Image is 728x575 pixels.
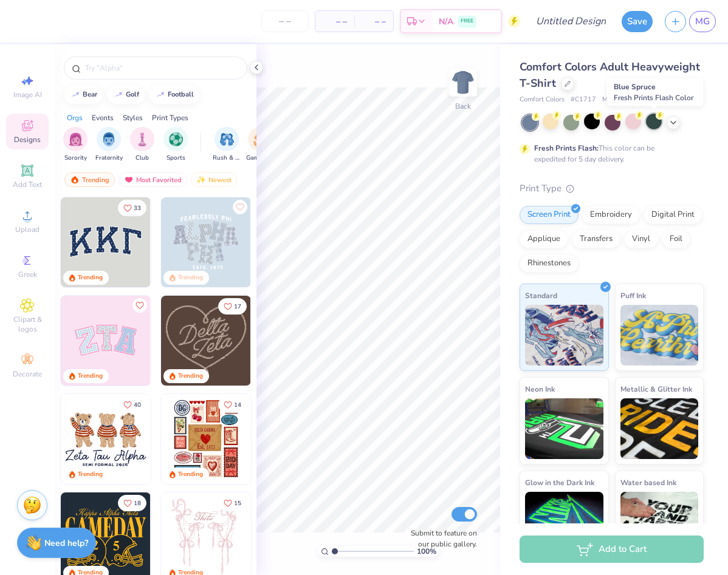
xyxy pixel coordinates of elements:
div: Orgs [67,112,83,123]
button: filter button [95,127,123,163]
span: 18 [134,500,141,506]
div: Trending [178,470,203,479]
div: Transfers [572,230,620,248]
span: – – [362,15,386,28]
img: trend_line.gif [156,91,165,98]
img: Water based Ink [620,492,699,553]
span: Clipart & logos [6,315,49,334]
img: Newest.gif [196,175,206,184]
strong: Need help? [44,537,88,549]
div: Trending [78,372,103,381]
span: 40 [134,402,141,408]
button: filter button [63,127,88,163]
span: 100 % [417,546,436,557]
button: Save [622,11,653,32]
input: Untitled Design [526,9,616,33]
img: Club Image [136,132,149,146]
span: Image AI [13,90,42,100]
button: filter button [213,127,241,163]
button: Like [233,200,247,214]
div: football [168,91,194,98]
button: filter button [246,127,274,163]
img: Game Day Image [253,132,267,146]
span: Comfort Colors [520,95,565,105]
span: 15 [234,500,241,506]
span: FREE [461,17,473,26]
img: ead2b24a-117b-4488-9b34-c08fd5176a7b [250,296,340,386]
img: 5ee11766-d822-42f5-ad4e-763472bf8dcf [150,296,240,386]
div: Blue Spruce [607,78,704,106]
img: 6de2c09e-6ade-4b04-8ea6-6dac27e4729e [161,394,251,484]
div: Trending [78,273,103,282]
img: a3f22b06-4ee5-423c-930f-667ff9442f68 [250,197,340,287]
span: 33 [134,205,141,211]
img: Back [451,70,475,95]
button: filter button [163,127,188,163]
button: filter button [130,127,154,163]
img: 12710c6a-dcc0-49ce-8688-7fe8d5f96fe2 [161,296,251,386]
img: Standard [525,305,603,366]
div: Newest [191,172,237,187]
span: Comfort Colors Adult Heavyweight T-Shirt [520,60,700,90]
button: Like [118,200,146,216]
a: MG [689,11,716,32]
span: Fraternity [95,154,123,163]
div: filter for Fraternity [95,127,123,163]
div: Screen Print [520,206,579,224]
div: Trending [78,470,103,479]
img: most_fav.gif [124,175,134,184]
img: 9980f5e8-e6a1-4b4a-8839-2b0e9349023c [61,296,151,386]
div: Foil [662,230,690,248]
div: Print Types [152,112,188,123]
img: b0e5e834-c177-467b-9309-b33acdc40f03 [250,394,340,484]
button: Like [218,396,247,413]
div: Back [455,101,471,112]
div: Embroidery [582,206,640,224]
div: filter for Game Day [246,127,274,163]
span: N/A [439,15,453,28]
button: golf [107,86,145,104]
div: Trending [64,172,115,187]
div: Most Favorited [118,172,187,187]
div: Applique [520,230,568,248]
img: trend_line.gif [114,91,123,98]
span: Decorate [13,369,42,379]
button: Like [132,298,147,313]
img: trending.gif [70,175,80,184]
span: Designs [14,135,41,145]
span: Club [136,154,149,163]
span: Greek [18,270,37,279]
div: filter for Rush & Bid [213,127,241,163]
img: 3b9aba4f-e317-4aa7-a679-c95a879539bd [61,197,151,287]
img: Metallic & Glitter Ink [620,398,699,459]
img: Neon Ink [525,398,603,459]
label: Submit to feature on our public gallery. [404,528,477,549]
button: Like [218,298,247,315]
img: Sports Image [169,132,183,146]
span: Game Day [246,154,274,163]
div: filter for Sports [163,127,188,163]
span: # C1717 [571,95,596,105]
img: d12c9beb-9502-45c7-ae94-40b97fdd6040 [150,394,240,484]
span: – – [323,15,347,28]
span: Puff Ink [620,289,646,302]
div: This color can be expedited for 5 day delivery. [534,143,684,165]
span: Metallic & Glitter Ink [620,383,692,395]
img: trend_line.gif [70,91,80,98]
span: Water based Ink [620,476,676,489]
img: Fraternity Image [102,132,115,146]
span: Rush & Bid [213,154,241,163]
div: Print Type [520,182,704,196]
div: Trending [178,273,203,282]
img: 5a4b4175-9e88-49c8-8a23-26d96782ddc6 [161,197,251,287]
div: Trending [178,372,203,381]
div: Digital Print [644,206,702,224]
input: Try "Alpha" [84,62,239,74]
div: Rhinestones [520,254,579,273]
div: Vinyl [624,230,658,248]
img: Rush & Bid Image [220,132,234,146]
span: MG [695,15,710,29]
div: Styles [123,112,143,123]
button: football [149,86,199,104]
button: Like [118,396,146,413]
